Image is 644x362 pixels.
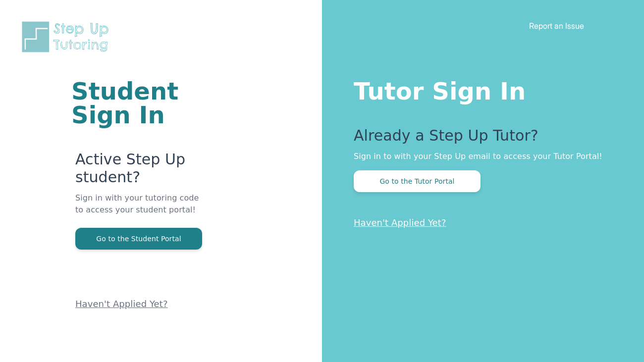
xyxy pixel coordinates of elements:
[354,151,604,162] p: Sign in to with your Step Up email to access your Tutor Portal!
[354,127,604,151] p: Already a Step Up Tutor?
[354,176,481,186] a: Go to the Tutor Portal
[20,20,115,54] img: Step Up Tutoring horizontal logo
[75,192,203,228] p: Sign in with your tutoring code to access your student portal!
[529,21,584,31] a: Report an Issue
[354,170,481,192] button: Go to the Tutor Portal
[75,151,203,192] p: Active Step Up student?
[75,234,202,243] a: Go to the Student Portal
[75,299,168,309] a: Haven't Applied Yet?
[75,228,202,250] button: Go to the Student Portal
[354,217,446,228] a: Haven't Applied Yet?
[354,75,604,103] h1: Tutor Sign In
[71,79,203,127] h1: Student Sign In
